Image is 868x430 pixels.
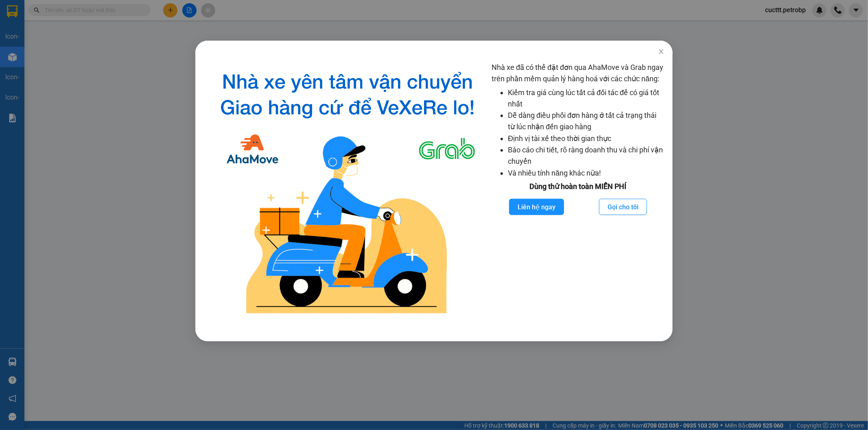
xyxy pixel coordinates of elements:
button: Liên hệ ngay [509,199,564,215]
button: Close [650,41,673,63]
div: Dùng thử hoàn toàn MIỄN PHÍ [492,181,665,192]
button: Gọi cho tôi [599,199,647,215]
span: Gọi cho tôi [608,202,638,212]
div: Nhà xe đã có thể đặt đơn qua AhaMove và Grab ngay trên phần mềm quản lý hàng hoá với các chức năng: [492,62,665,321]
span: close [658,48,665,55]
li: Và nhiều tính năng khác nữa! [508,167,665,179]
img: logo [210,62,485,321]
li: Dễ dàng điều phối đơn hàng ở tất cả trạng thái từ lúc nhận đến giao hàng [508,110,665,133]
li: Định vị tài xế theo thời gian thực [508,133,665,144]
li: Kiểm tra giá cùng lúc tất cả đối tác để có giá tốt nhất [508,87,665,110]
li: Báo cáo chi tiết, rõ ràng doanh thu và chi phí vận chuyển [508,144,665,167]
span: Liên hệ ngay [518,202,555,212]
